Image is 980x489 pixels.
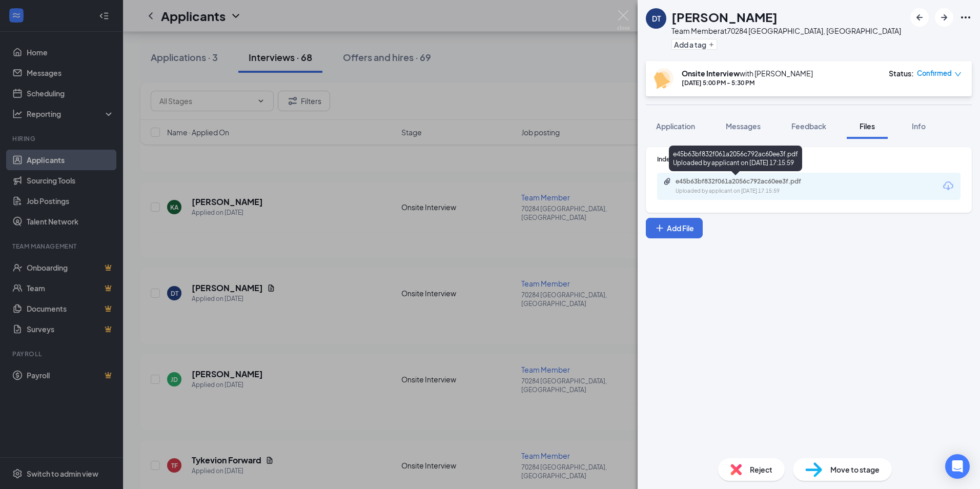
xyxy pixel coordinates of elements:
[682,78,813,87] div: [DATE] 5:00 PM - 5:30 PM
[656,121,695,131] span: Application
[671,26,901,36] div: Team Member at 70284 [GEOGRAPHIC_DATA], [GEOGRAPHIC_DATA]
[671,39,717,50] button: PlusAdd a tag
[726,121,761,131] span: Messages
[791,121,826,131] span: Feedback
[860,121,875,131] span: Files
[682,68,813,78] div: with [PERSON_NAME]
[682,69,740,78] b: Onsite Interview
[945,454,970,479] div: Open Intercom Messenger
[917,68,952,78] span: Confirmed
[942,180,954,192] svg: Download
[657,155,961,164] div: Indeed Resume
[938,11,950,24] svg: ArrowRight
[912,121,926,131] span: Info
[889,68,914,78] div: Status :
[652,13,661,24] div: DT
[830,464,880,475] span: Move to stage
[663,177,671,186] svg: Paperclip
[655,223,665,233] svg: Plus
[646,218,703,238] button: Add FilePlus
[708,42,714,48] svg: Plus
[663,177,829,195] a: Paperclipe45b63bf832f061a2056c792ac60ee3f.pdfUploaded by applicant on [DATE] 17:15:59
[910,8,929,27] button: ArrowLeftNew
[954,71,962,78] span: down
[676,187,829,195] div: Uploaded by applicant on [DATE] 17:15:59
[669,146,802,171] div: e45b63bf832f061a2056c792ac60ee3f.pdf Uploaded by applicant on [DATE] 17:15:59
[750,464,772,475] span: Reject
[671,8,778,26] h1: [PERSON_NAME]
[913,11,926,24] svg: ArrowLeftNew
[959,11,972,24] svg: Ellipses
[935,8,953,27] button: ArrowRight
[676,177,819,186] div: e45b63bf832f061a2056c792ac60ee3f.pdf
